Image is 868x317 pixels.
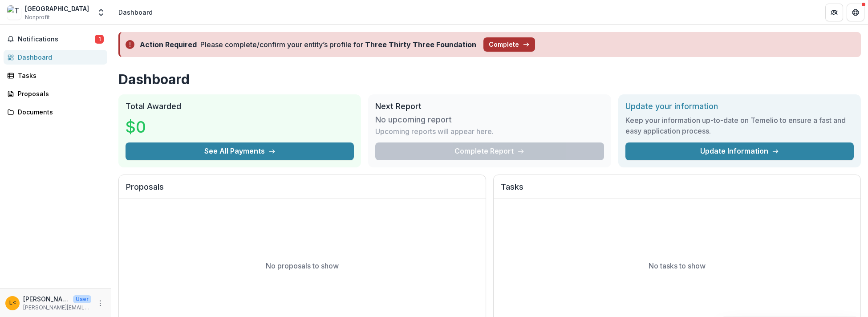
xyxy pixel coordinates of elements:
span: Notifications [18,36,95,43]
h3: Keep your information up-to-date on Temelio to ensure a fast and easy application process. [625,115,854,136]
button: More [95,298,105,309]
div: Tasks [18,71,100,80]
p: No tasks to show [649,260,706,271]
div: [GEOGRAPHIC_DATA] [25,4,89,13]
a: Dashboard [4,50,107,65]
h2: Total Awarded [126,102,354,111]
span: 1 [95,35,104,44]
p: User [73,295,91,303]
h1: Dashboard [118,71,861,87]
img: Town Hall Theater [7,5,21,20]
p: [PERSON_NAME][EMAIL_ADDRESS][DOMAIN_NAME] [23,304,91,312]
div: Action Required [140,39,197,50]
div: Please complete/confirm your entity’s profile for [200,39,476,50]
h2: Update your information [625,102,854,111]
button: See All Payments [126,142,354,160]
a: Tasks [4,68,107,83]
button: Open entity switcher [95,4,107,21]
div: Lisa Mitchell <lisa@townhalltheater.org> [9,300,16,306]
div: Dashboard [118,8,153,17]
button: Get Help [847,4,864,21]
div: Documents [18,107,100,117]
h2: Next Report [375,102,604,111]
h3: No upcoming report [375,115,452,125]
button: Notifications1 [4,32,107,46]
strong: Three Thirty Three Foundation [365,40,476,49]
a: Proposals [4,86,107,101]
p: Upcoming reports will appear here. [375,126,494,137]
div: Proposals [18,89,100,98]
p: [PERSON_NAME] <[PERSON_NAME][EMAIL_ADDRESS][DOMAIN_NAME]> [23,294,69,304]
a: Documents [4,105,107,119]
h2: Proposals [126,182,479,199]
h3: $0 [126,115,192,139]
span: Nonprofit [25,13,50,21]
button: Partners [825,4,843,21]
a: Update Information [625,142,854,160]
nav: breadcrumb [115,6,156,19]
p: No proposals to show [266,260,339,271]
h2: Tasks [501,182,853,199]
div: Dashboard [18,53,100,62]
button: Complete [483,37,535,52]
